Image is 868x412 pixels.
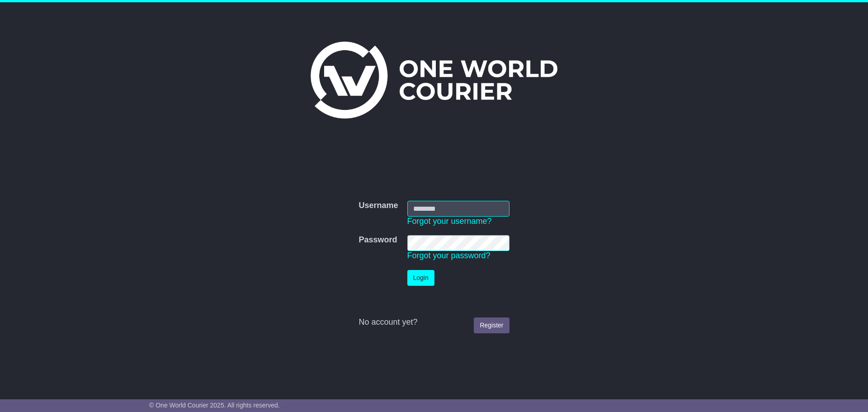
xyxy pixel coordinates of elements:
a: Forgot your username? [407,217,492,226]
img: One World [311,42,557,118]
label: Username [359,201,398,211]
label: Password [359,235,397,245]
a: Forgot your password? [407,251,491,260]
button: Login [407,270,434,286]
div: No account yet? [359,317,509,327]
a: Register [474,317,509,333]
span: © One World Courier 2025. All rights reserved. [149,402,280,409]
